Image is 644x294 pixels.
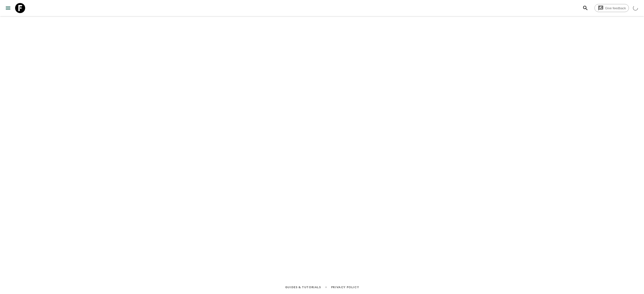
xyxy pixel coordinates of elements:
[3,3,13,13] button: menu
[331,284,359,290] a: Privacy Policy
[285,284,321,290] a: Guides & Tutorials
[594,4,629,12] a: Give feedback
[602,6,629,10] span: Give feedback
[580,3,590,13] button: search adventures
